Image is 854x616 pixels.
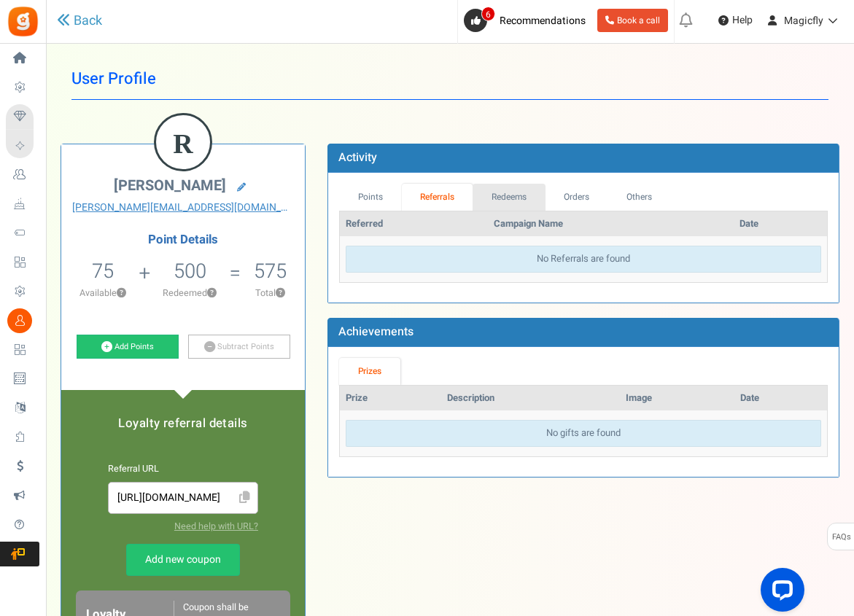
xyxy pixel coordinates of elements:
[254,260,287,282] h5: 575
[92,257,114,286] span: 75
[339,358,400,385] a: Prizes
[713,9,758,32] a: Help
[441,386,620,411] th: Description
[620,386,734,411] th: Image
[340,386,441,411] th: Prize
[233,486,256,511] span: Click to Copy
[126,544,240,576] a: Add new coupon
[402,184,473,211] a: Referrals
[276,289,285,298] button: ?
[71,58,828,100] h1: User Profile
[7,5,39,38] img: Gratisfaction
[174,520,258,533] a: Need help with URL?
[346,246,821,273] div: No Referrals are found
[338,149,377,166] b: Activity
[831,523,851,551] span: FAQs
[69,286,137,300] p: Available
[156,115,210,172] figcaption: R
[114,175,226,196] span: [PERSON_NAME]
[488,211,734,237] th: Campaign Name
[481,7,495,21] span: 6
[61,233,305,246] h4: Point Details
[188,335,290,359] a: Subtract Points
[207,289,217,298] button: ?
[338,323,414,340] b: Achievements
[473,184,546,211] a: Redeems
[346,420,821,447] div: No gifts are found
[729,13,753,28] span: Help
[597,9,668,32] a: Book a call
[76,417,290,430] h5: Loyalty referral details
[464,9,591,32] a: 6 Recommendations
[608,184,671,211] a: Others
[734,386,827,411] th: Date
[734,211,827,237] th: Date
[152,286,228,300] p: Redeemed
[174,260,206,282] h5: 500
[339,184,402,211] a: Points
[784,13,823,28] span: Magicfly
[77,335,179,359] a: Add Points
[546,184,608,211] a: Orders
[72,200,294,215] a: [PERSON_NAME][EMAIL_ADDRESS][DOMAIN_NAME]
[117,289,126,298] button: ?
[243,286,298,300] p: Total
[108,464,258,475] h6: Referral URL
[500,13,586,28] span: Recommendations
[340,211,488,237] th: Referred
